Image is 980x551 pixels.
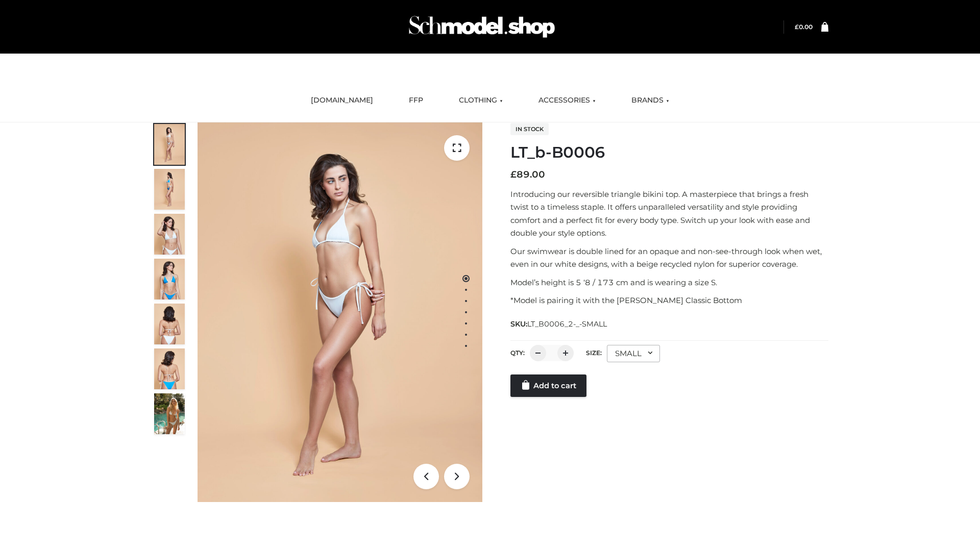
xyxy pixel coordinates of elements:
bdi: 89.00 [510,169,545,180]
a: CLOTHING [451,89,510,112]
span: SKU: [510,318,608,330]
p: Model’s height is 5 ‘8 / 173 cm and is wearing a size S. [510,276,828,289]
a: [DOMAIN_NAME] [303,89,381,112]
a: BRANDS [624,89,677,112]
img: ArielClassicBikiniTop_CloudNine_AzureSky_OW114ECO_1-scaled.jpg [154,124,185,165]
div: SMALL [607,345,660,362]
p: *Model is pairing it with the [PERSON_NAME] Classic Bottom [510,294,828,307]
span: £ [510,169,517,180]
img: ArielClassicBikiniTop_CloudNine_AzureSky_OW114ECO_2-scaled.jpg [154,169,185,210]
label: QTY: [510,349,525,357]
bdi: 0.00 [795,23,813,31]
span: LT_B0006_2-_-SMALL [527,319,607,329]
img: ArielClassicBikiniTop_CloudNine_AzureSky_OW114ECO_4-scaled.jpg [154,259,185,299]
p: Introducing our reversible triangle bikini top. A masterpiece that brings a fresh twist to a time... [510,188,828,240]
a: £0.00 [795,23,813,31]
img: ArielClassicBikiniTop_CloudNine_AzureSky_OW114ECO_1 [198,122,482,502]
p: Our swimwear is double lined for an opaque and non-see-through look when wet, even in our white d... [510,245,828,271]
img: ArielClassicBikiniTop_CloudNine_AzureSky_OW114ECO_8-scaled.jpg [154,348,185,389]
a: ACCESSORIES [531,89,603,112]
span: £ [795,23,799,31]
h1: LT_b-B0006 [510,143,828,162]
img: Schmodel Admin 964 [405,7,558,47]
label: Size: [586,349,602,357]
a: Add to cart [510,374,586,397]
img: Arieltop_CloudNine_AzureSky2.jpg [154,393,185,434]
span: In stock [510,123,549,135]
img: ArielClassicBikiniTop_CloudNine_AzureSky_OW114ECO_3-scaled.jpg [154,214,185,255]
a: FFP [401,89,431,112]
img: ArielClassicBikiniTop_CloudNine_AzureSky_OW114ECO_7-scaled.jpg [154,304,185,344]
